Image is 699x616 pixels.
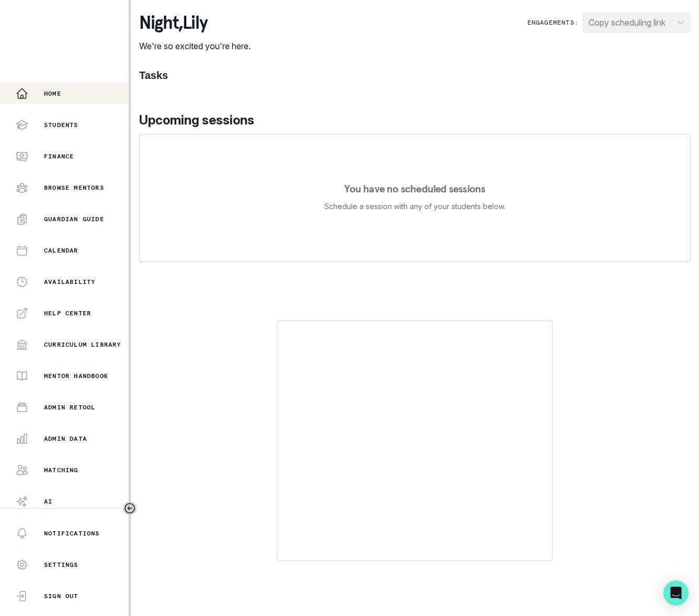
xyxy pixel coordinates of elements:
[44,278,95,286] p: Availability
[527,18,579,27] p: Engagements:
[663,580,689,606] div: Open Intercom Messenger
[139,13,251,33] p: night , Lily
[44,89,61,98] p: Home
[44,184,104,192] p: Browse Mentors
[44,435,87,443] p: Admin Data
[44,466,78,474] p: Matching
[44,246,78,255] p: Calendar
[44,309,91,317] p: Help Center
[44,561,78,569] p: Settings
[44,592,78,600] p: Sign Out
[44,121,78,129] p: Students
[44,372,108,380] p: Mentor Handbook
[123,501,137,515] button: Toggle sidebar
[44,215,104,223] p: Guardian Guide
[139,69,691,82] h1: Tasks
[324,200,505,213] p: Schedule a session with any of your students below.
[44,340,121,349] p: Curriculum Library
[44,403,95,412] p: Admin Retool
[44,152,74,161] p: Finance
[139,111,691,130] p: Upcoming sessions
[139,40,251,52] p: We're so excited you're here.
[44,497,52,506] p: AI
[44,529,100,538] p: Notifications
[344,184,485,194] p: You have no scheduled sessions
